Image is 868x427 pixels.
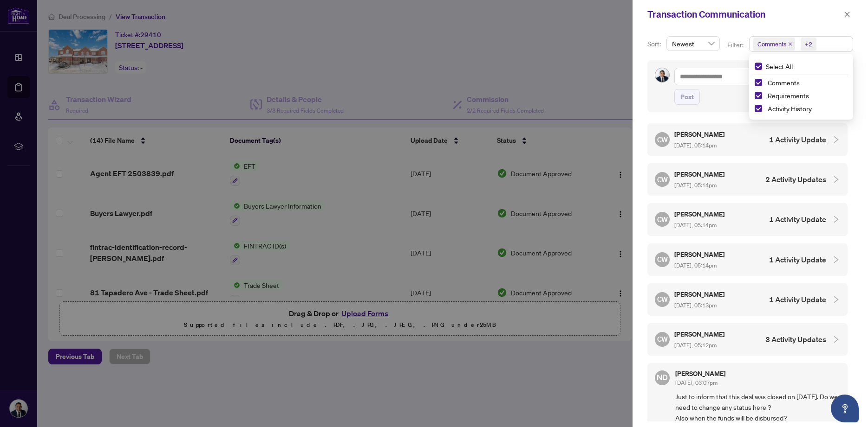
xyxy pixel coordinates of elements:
[764,90,848,101] span: Requirements
[832,215,840,223] span: collapsed
[832,335,840,344] span: collapsed
[655,68,669,82] img: Profile Icon
[674,169,726,179] h5: [PERSON_NAME]
[672,37,714,51] span: Newest
[657,174,668,185] span: CW
[755,79,762,86] span: Select Comments
[757,39,786,49] span: Comments
[647,163,848,196] div: CW[PERSON_NAME] [DATE], 05:14pm2 Activity Updates
[674,182,717,189] span: [DATE], 05:14pm
[805,39,812,49] div: +2
[769,214,826,225] h4: 1 Activity Update
[765,334,826,345] h4: 3 Activity Updates
[657,294,668,305] span: CW
[657,254,668,265] span: CW
[657,372,668,384] span: ND
[675,391,840,424] span: Just to inform that this deal was closed on [DATE]. Do we need to change any status here ? Also w...
[674,302,717,309] span: [DATE], 05:13pm
[832,295,840,304] span: collapsed
[769,134,826,145] h4: 1 Activity Update
[768,78,800,87] span: Comments
[674,289,726,300] h5: [PERSON_NAME]
[768,104,812,113] span: Activity History
[674,249,726,260] h5: [PERSON_NAME]
[674,129,726,140] h5: [PERSON_NAME]
[755,105,762,112] span: Select Activity History
[764,103,848,114] span: Activity History
[832,255,840,264] span: collapsed
[647,203,848,236] div: CW[PERSON_NAME] [DATE], 05:14pm1 Activity Update
[674,142,717,149] span: [DATE], 05:14pm
[647,283,848,316] div: CW[PERSON_NAME] [DATE], 05:13pm1 Activity Update
[675,370,725,377] h5: [PERSON_NAME]
[788,42,793,46] span: close
[647,243,848,276] div: CW[PERSON_NAME] [DATE], 05:14pm1 Activity Update
[674,222,717,229] span: [DATE], 05:14pm
[647,7,841,21] div: Transaction Communication
[769,254,826,265] h4: 1 Activity Update
[768,91,809,100] span: Requirements
[674,262,717,269] span: [DATE], 05:14pm
[832,175,840,184] span: collapsed
[755,92,762,99] span: Select Requirements
[769,294,826,305] h4: 1 Activity Update
[675,379,718,386] span: [DATE], 03:07pm
[657,214,668,225] span: CW
[832,135,840,144] span: collapsed
[753,38,795,51] span: Comments
[844,11,850,18] span: close
[762,61,796,71] span: Select All
[647,123,848,156] div: CW[PERSON_NAME] [DATE], 05:14pm1 Activity Update
[831,395,859,422] button: Open asap
[657,334,668,344] span: CW
[765,174,826,185] h4: 2 Activity Updates
[674,342,717,349] span: [DATE], 05:12pm
[764,77,848,88] span: Comments
[647,39,663,49] p: Sort:
[727,40,745,50] p: Filter:
[674,89,700,105] button: Post
[674,209,726,219] h5: [PERSON_NAME]
[647,323,848,356] div: CW[PERSON_NAME] [DATE], 05:12pm3 Activity Updates
[674,329,726,339] h5: [PERSON_NAME]
[657,134,668,145] span: CW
